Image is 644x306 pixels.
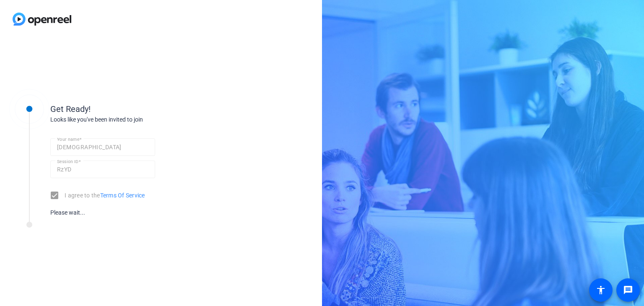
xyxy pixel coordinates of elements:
div: Please wait... [50,208,155,217]
mat-label: Session ID [57,159,78,164]
div: Looks like you've been invited to join [50,115,218,124]
mat-icon: message [623,285,633,295]
mat-label: Your name [57,137,79,142]
mat-icon: accessibility [596,285,606,295]
div: Get Ready! [50,103,218,115]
